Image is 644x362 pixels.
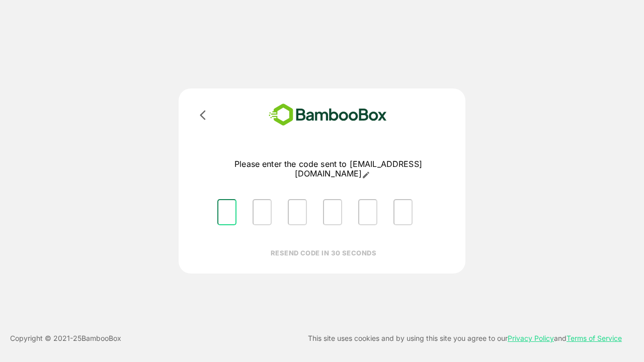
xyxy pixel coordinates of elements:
input: Please enter OTP character 1 [217,199,236,225]
input: Please enter OTP character 6 [393,199,413,225]
a: Privacy Policy [508,334,554,342]
input: Please enter OTP character 4 [323,199,342,225]
p: This site uses cookies and by using this site you agree to our and [308,332,622,344]
input: Please enter OTP character 5 [358,199,377,225]
img: bamboobox [254,101,401,129]
input: Please enter OTP character 3 [288,199,307,225]
p: Copyright © 2021- 25 BambooBox [10,332,121,344]
p: Please enter the code sent to [EMAIL_ADDRESS][DOMAIN_NAME] [209,159,447,179]
a: Terms of Service [567,334,622,342]
input: Please enter OTP character 2 [253,199,272,225]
